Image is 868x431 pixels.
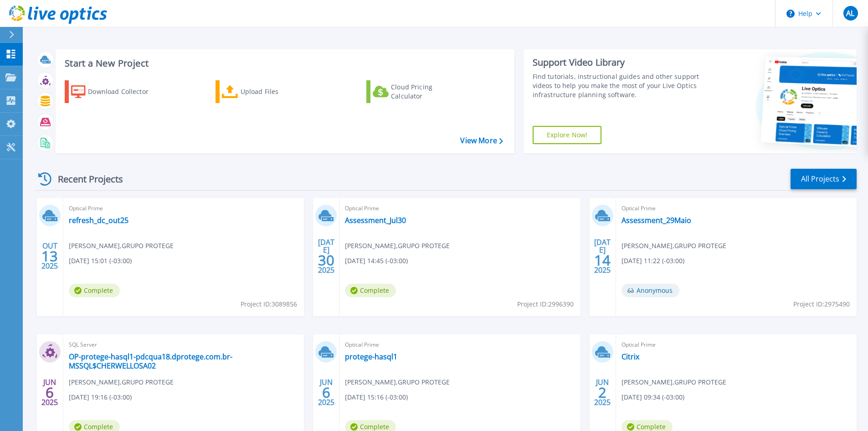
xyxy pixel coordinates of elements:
[318,376,335,409] div: JUN 2025
[621,284,679,297] span: Anonymous
[391,83,464,101] div: Cloud Pricing Calculator
[345,352,397,361] a: protege-hasql1
[598,389,606,396] span: 2
[345,340,575,350] span: Optical Prime
[318,239,335,273] div: [DATE] 2025
[69,203,298,213] span: Optical Prime
[65,58,503,68] h3: Start a New Project
[791,169,857,189] a: All Projects
[318,256,334,264] span: 30
[41,252,58,260] span: 13
[460,136,503,145] a: View More
[69,241,174,251] span: [PERSON_NAME] , GRUPO PROTEGE
[88,83,161,101] div: Download Collector
[69,256,132,266] span: [DATE] 15:01 (-03:00)
[621,216,691,225] a: Assessment_29Maio
[345,256,408,266] span: [DATE] 14:45 (-03:00)
[594,376,611,409] div: JUN 2025
[216,80,317,103] a: Upload Files
[241,299,297,309] span: Project ID: 3089856
[345,377,450,387] span: [PERSON_NAME] , GRUPO PROTEGE
[241,83,313,101] div: Upload Files
[517,299,574,309] span: Project ID: 2996390
[345,203,575,213] span: Optical Prime
[621,377,726,387] span: [PERSON_NAME] , GRUPO PROTEGE
[345,284,396,297] span: Complete
[69,340,298,350] span: SQL Server
[69,377,174,387] span: [PERSON_NAME] , GRUPO PROTEGE
[594,239,611,273] div: [DATE] 2025
[41,239,58,273] div: OUT 2025
[594,256,611,264] span: 14
[533,57,703,68] div: Support Video Library
[621,203,851,213] span: Optical Prime
[366,80,468,103] a: Cloud Pricing Calculator
[793,299,850,309] span: Project ID: 2975490
[533,72,703,99] div: Find tutorials, instructional guides and other support videos to help you make the most of your L...
[621,241,726,251] span: [PERSON_NAME] , GRUPO PROTEGE
[533,126,602,144] a: Explore Now!
[35,168,135,190] div: Recent Projects
[46,389,54,396] span: 6
[846,10,854,17] span: AL
[345,216,406,225] a: Assessment_Jul30
[65,80,166,103] a: Download Collector
[69,392,132,402] span: [DATE] 19:16 (-03:00)
[322,389,330,396] span: 6
[69,352,298,370] a: OP-protege-hasql1-pdcqua18.dprotege.com.br-MSSQL$CHERWELLOSA02
[345,392,408,402] span: [DATE] 15:16 (-03:00)
[69,284,120,297] span: Complete
[41,376,58,409] div: JUN 2025
[621,392,684,402] span: [DATE] 09:34 (-03:00)
[621,340,851,350] span: Optical Prime
[69,216,128,225] a: refresh_dc_out25
[345,241,450,251] span: [PERSON_NAME] , GRUPO PROTEGE
[621,256,684,266] span: [DATE] 11:22 (-03:00)
[621,352,639,361] a: Citrix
